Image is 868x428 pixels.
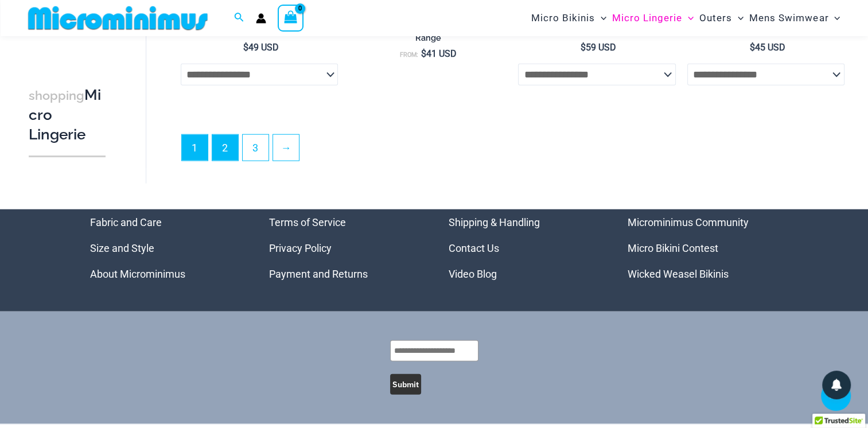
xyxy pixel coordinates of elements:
[90,216,162,228] a: Fabric and Care
[749,3,828,33] span: Mens Swimwear
[269,209,420,287] nav: Menu
[581,42,586,53] span: $
[628,242,718,254] a: Micro Bikini Contest
[390,374,421,395] button: Submit
[243,42,279,53] bdi: 49 USD
[181,134,844,168] nav: Product Pagination
[612,3,682,33] span: Micro Lingerie
[531,3,595,33] span: Micro Bikinis
[269,268,368,280] a: Payment and Returns
[256,13,266,24] a: Account icon link
[628,216,749,228] a: Microminimus Community
[243,42,248,53] span: $
[699,3,732,33] span: Outers
[278,5,304,31] a: View Shopping Cart, empty
[421,48,426,59] span: $
[421,48,457,59] bdi: 41 USD
[696,3,746,33] a: OutersMenu ToggleMenu Toggle
[749,42,754,53] span: $
[746,3,843,33] a: Mens SwimwearMenu ToggleMenu Toggle
[628,268,729,280] a: Wicked Weasel Bikinis
[212,135,238,161] a: Page 2
[449,209,600,287] aside: Footer Widget 3
[581,42,616,53] bdi: 59 USD
[234,11,244,25] a: Search icon link
[527,2,845,34] nav: Site Navigation
[682,3,694,33] span: Menu Toggle
[24,5,212,31] img: MM SHOP LOGO FLAT
[449,268,497,280] a: Video Blog
[595,3,606,33] span: Menu Toggle
[449,216,540,228] a: Shipping & Handling
[828,3,840,33] span: Menu Toggle
[628,209,779,287] nav: Menu
[449,209,600,287] nav: Menu
[90,268,185,280] a: About Microminimus
[243,135,268,161] a: Page 3
[182,135,208,161] span: Page 1
[90,242,154,254] a: Size and Style
[269,216,346,228] a: Terms of Service
[29,88,84,103] span: shopping
[400,51,418,59] span: From:
[90,209,241,287] aside: Footer Widget 1
[609,3,696,33] a: Micro LingerieMenu ToggleMenu Toggle
[528,3,609,33] a: Micro BikinisMenu ToggleMenu Toggle
[269,209,420,287] aside: Footer Widget 2
[90,209,241,287] nav: Menu
[273,135,299,161] a: →
[269,242,332,254] a: Privacy Policy
[449,242,499,254] a: Contact Us
[749,42,785,53] bdi: 45 USD
[29,85,106,144] h3: Micro Lingerie
[628,209,779,287] aside: Footer Widget 4
[732,3,744,33] span: Menu Toggle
